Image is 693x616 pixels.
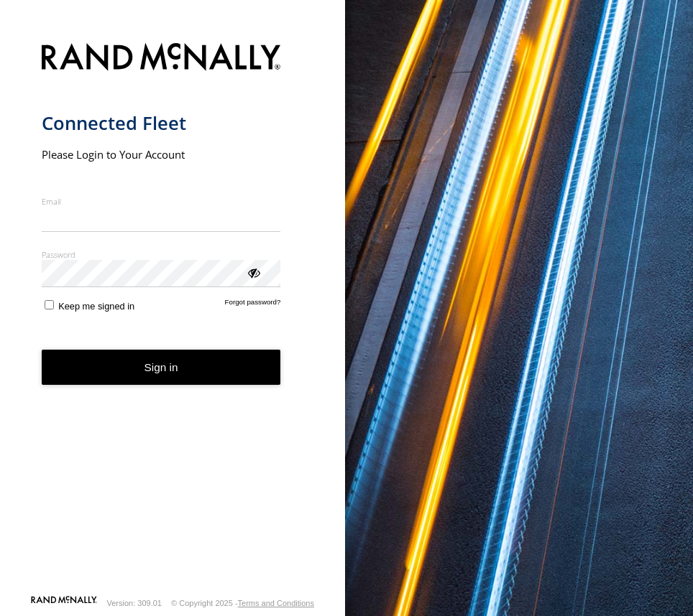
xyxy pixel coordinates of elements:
div: ViewPassword [246,265,260,279]
a: Terms and Conditions [238,599,314,607]
form: main [42,34,304,594]
input: Keep me signed in [45,300,54,309]
button: Sign in [42,350,281,385]
img: Rand McNally [42,40,281,77]
span: Keep me signed in [58,301,134,312]
h1: Connected Fleet [42,111,281,135]
label: Email [42,196,281,207]
label: Password [42,249,281,260]
div: © Copyright 2025 - [171,599,314,607]
a: Visit our Website [31,596,97,610]
a: Forgot password? [225,298,281,312]
h2: Please Login to Your Account [42,147,281,162]
div: Version: 309.01 [107,599,162,607]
